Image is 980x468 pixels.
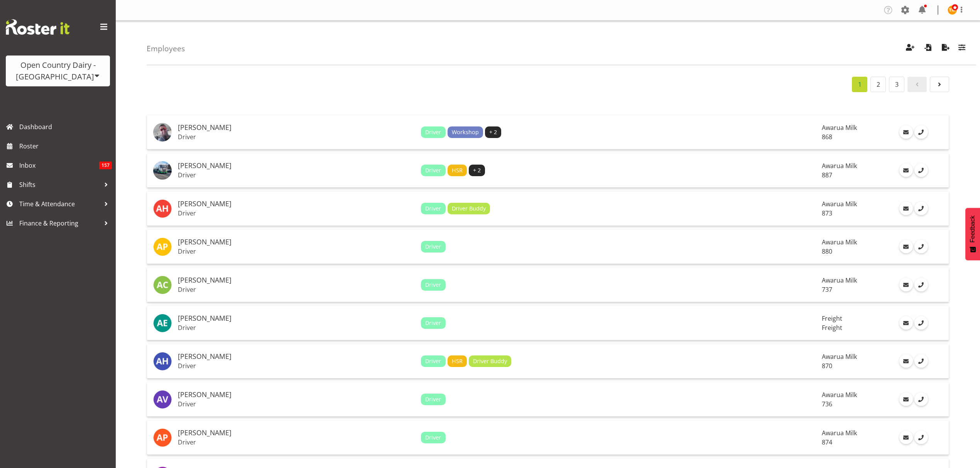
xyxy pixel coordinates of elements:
[178,429,415,437] h5: [PERSON_NAME]
[19,140,112,152] span: Roster
[178,362,415,370] p: Driver
[452,128,479,136] span: Workshop
[425,357,441,365] span: Driver
[899,316,913,330] a: Email Employee
[425,395,441,404] span: Driver
[914,125,928,139] a: Call Employee
[425,204,441,213] span: Driver
[914,392,928,406] a: Call Employee
[822,391,857,399] span: Awarua Milk
[19,160,99,171] span: Inbox
[948,5,957,15] img: tim-magness10922.jpg
[19,121,112,133] span: Dashboard
[452,357,463,365] span: HSR
[822,285,832,294] span: 737
[425,166,441,175] span: Driver
[178,133,415,141] p: Driver
[822,352,857,361] span: Awarua Milk
[178,124,415,131] h5: [PERSON_NAME]
[153,237,172,256] img: andrew-poole7464.jpg
[489,128,497,136] span: + 2
[153,352,172,370] img: andy-haywood7381.jpg
[425,433,441,442] span: Driver
[822,429,857,437] span: Awarua Milk
[178,438,415,446] p: Driver
[99,162,112,169] span: 157
[153,314,172,332] img: andy-earnshaw7380.jpg
[178,315,415,322] h5: [PERSON_NAME]
[178,324,415,332] p: Driver
[178,353,415,360] h5: [PERSON_NAME]
[899,431,913,444] a: Email Employee
[822,276,857,285] span: Awarua Milk
[899,163,913,177] a: Email Employee
[822,162,857,170] span: Awarua Milk
[452,204,486,213] span: Driver Buddy
[153,161,172,180] img: andrew-muirad45df72db9e0ef9b86311889fb83021.png
[153,390,172,409] img: andy-van-brecht9849.jpg
[899,125,913,139] a: Email Employee
[914,431,928,444] a: Call Employee
[914,202,928,215] a: Call Employee
[822,200,857,208] span: Awarua Milk
[178,200,415,208] h5: [PERSON_NAME]
[473,357,507,365] span: Driver Buddy
[6,19,69,35] img: Rosterit website logo
[822,362,832,370] span: 870
[899,354,913,368] a: Email Employee
[425,319,441,327] span: Driver
[954,40,970,57] button: Filter Employees
[965,208,980,260] button: Feedback - Show survey
[914,316,928,330] a: Call Employee
[19,179,100,190] span: Shifts
[153,428,172,447] img: annette-parker10197.jpg
[889,77,904,92] a: Page 3.
[425,281,441,289] span: Driver
[899,202,913,215] a: Email Employee
[822,133,832,141] span: 868
[822,314,842,323] span: Freight
[899,278,913,291] a: Email Employee
[930,77,949,92] a: Page 2.
[153,123,172,141] img: alan-rolton04c296bc37223c8dd08f2cd7387a414a.png
[473,166,481,175] span: + 2
[914,354,928,368] a: Call Employee
[178,286,415,293] p: Driver
[822,209,832,217] span: 873
[822,171,832,179] span: 887
[902,40,918,57] button: Create Employees
[178,391,415,399] h5: [PERSON_NAME]
[920,40,936,57] button: Import Employees
[19,217,100,229] span: Finance & Reporting
[178,162,415,170] h5: [PERSON_NAME]
[914,278,928,291] a: Call Employee
[178,171,415,179] p: Driver
[19,198,100,210] span: Time & Attendance
[899,392,913,406] a: Email Employee
[899,240,913,253] a: Email Employee
[153,199,172,218] img: andrew-henderson7383.jpg
[907,77,927,92] a: Page 0.
[822,438,832,446] span: 874
[822,323,842,332] span: Freight
[822,400,832,408] span: 736
[870,77,886,92] a: Page 2.
[822,247,832,256] span: 880
[178,400,415,408] p: Driver
[938,40,954,57] button: Export Employees
[178,247,415,255] p: Driver
[153,276,172,294] img: andrew-crawford10983.jpg
[914,163,928,177] a: Call Employee
[178,276,415,284] h5: [PERSON_NAME]
[452,166,463,175] span: HSR
[147,44,185,53] h4: Employees
[178,209,415,217] p: Driver
[969,215,976,242] span: Feedback
[178,238,415,246] h5: [PERSON_NAME]
[914,240,928,253] a: Call Employee
[425,128,441,136] span: Driver
[822,123,857,132] span: Awarua Milk
[425,242,441,251] span: Driver
[822,238,857,246] span: Awarua Milk
[14,59,102,82] div: Open Country Dairy - [GEOGRAPHIC_DATA]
